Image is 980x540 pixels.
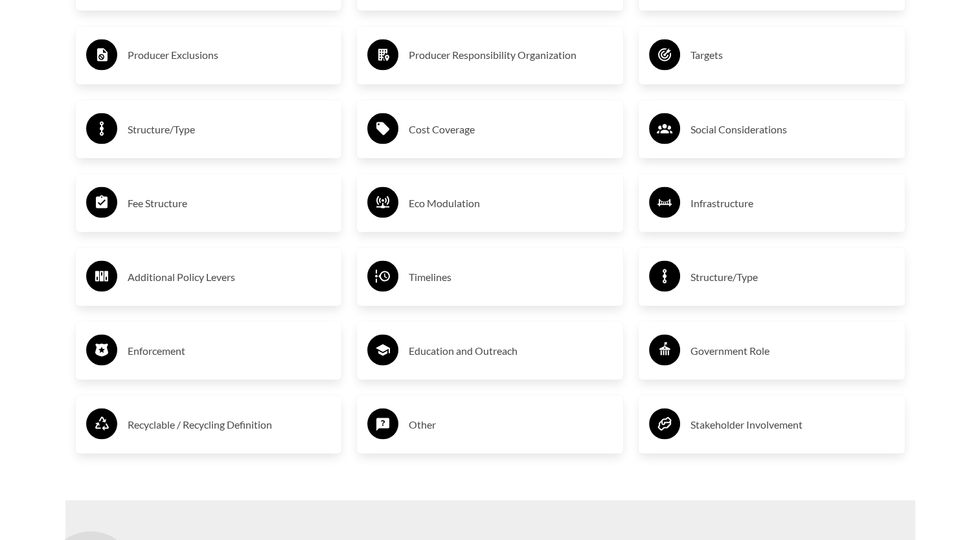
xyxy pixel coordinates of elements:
[409,266,613,287] h3: Timelines
[128,414,332,434] h3: Recyclable / Recycling Definition
[128,45,332,65] h3: Producer Exclusions
[128,192,332,213] h3: Fee Structure
[690,118,895,139] h3: Social Considerations
[409,340,613,361] h3: Education and Outreach
[128,118,332,139] h3: Structure/Type
[128,340,332,361] h3: Enforcement
[409,118,613,139] h3: Cost Coverage
[690,45,895,65] h3: Targets
[690,340,895,361] h3: Government Role
[690,414,895,434] h3: Stakeholder Involvement
[128,266,332,287] h3: Additional Policy Levers
[409,414,613,434] h3: Other
[690,192,895,213] h3: Infrastructure
[690,266,895,287] h3: Structure/Type
[409,192,613,213] h3: Eco Modulation
[409,45,613,65] h3: Producer Responsibility Organization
